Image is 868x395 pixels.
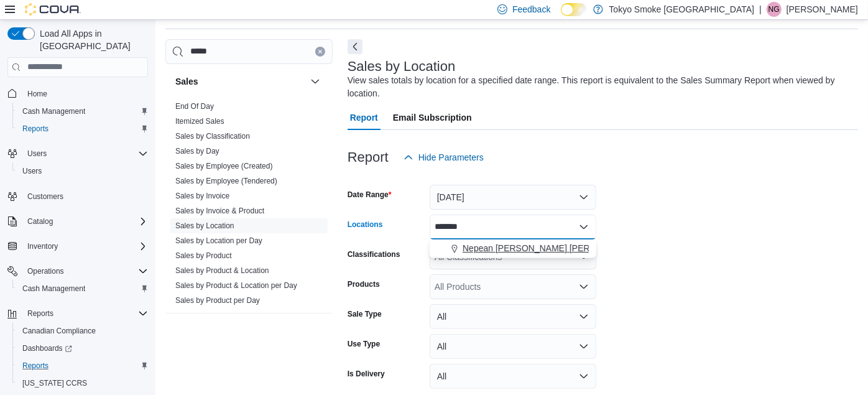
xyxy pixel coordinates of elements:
[175,131,250,141] span: Sales by Classification
[348,220,383,230] label: Locations
[175,177,277,185] a: Sales by Employee (Tendered)
[175,75,305,88] button: Sales
[430,239,596,258] button: Nepean [PERSON_NAME] [PERSON_NAME]
[27,216,53,226] span: Catalog
[165,99,333,313] div: Sales
[2,187,153,205] button: Customers
[175,221,234,231] span: Sales by Location
[17,121,53,136] a: Reports
[175,281,297,290] a: Sales by Product & Location per Day
[315,47,325,57] button: Clear input
[12,340,153,357] a: Dashboards
[175,281,297,290] span: Sales by Product & Location per Day
[17,341,148,356] span: Dashboards
[561,16,561,17] span: Dark Mode
[609,2,755,17] p: Tokyo Smoke [GEOGRAPHIC_DATA]
[22,214,58,229] button: Catalog
[175,266,269,276] span: Sales by Product & Location
[430,304,596,329] button: All
[175,102,214,111] a: End Of Day
[22,86,148,101] span: Home
[175,192,229,200] a: Sales by Invoice
[175,296,260,305] a: Sales by Product per Day
[175,147,219,156] a: Sales by Day
[579,222,589,232] button: Close list of options
[175,251,232,261] span: Sales by Product
[22,326,96,336] span: Canadian Compliance
[175,295,260,305] span: Sales by Product per Day
[787,2,858,17] p: [PERSON_NAME]
[430,364,596,389] button: All
[27,309,53,318] span: Reports
[27,266,64,276] span: Operations
[175,146,219,156] span: Sales by Day
[17,104,148,119] span: Cash Management
[350,105,378,130] span: Report
[175,162,273,170] a: Sales by Employee (Created)
[769,2,780,17] span: NG
[175,266,269,275] a: Sales by Product & Location
[348,150,389,165] h3: Report
[463,242,641,254] span: Nepean [PERSON_NAME] [PERSON_NAME]
[399,145,489,170] button: Hide Parameters
[22,306,148,321] span: Reports
[22,189,68,204] a: Customers
[348,59,456,74] h3: Sales by Location
[561,3,587,16] input: Dark Mode
[22,124,48,134] span: Reports
[22,361,48,371] span: Reports
[17,104,90,119] a: Cash Management
[27,241,58,251] span: Inventory
[22,146,148,161] span: Users
[308,74,323,89] button: Sales
[12,162,153,180] button: Users
[27,149,47,159] span: Users
[175,176,277,186] span: Sales by Employee (Tendered)
[175,206,264,216] span: Sales by Invoice & Product
[12,322,153,340] button: Canadian Compliance
[22,106,85,116] span: Cash Management
[418,151,484,164] span: Hide Parameters
[759,2,762,17] p: |
[393,105,472,130] span: Email Subscription
[22,239,148,254] span: Inventory
[12,280,153,297] button: Cash Management
[22,264,69,279] button: Operations
[22,146,52,161] button: Users
[25,3,81,16] img: Cova
[175,116,224,126] span: Itemized Sales
[22,239,63,254] button: Inventory
[348,74,852,100] div: View sales totals by location for a specified date range. This report is equivalent to the Sales ...
[22,378,87,388] span: [US_STATE] CCRS
[17,376,92,391] a: [US_STATE] CCRS
[17,323,148,338] span: Canadian Compliance
[12,357,153,374] button: Reports
[2,305,153,322] button: Reports
[175,161,273,171] span: Sales by Employee (Created)
[2,213,153,230] button: Catalog
[17,281,148,296] span: Cash Management
[175,221,234,230] a: Sales by Location
[17,376,148,391] span: Washington CCRS
[2,85,153,103] button: Home
[2,145,153,162] button: Users
[27,89,47,99] span: Home
[12,120,153,137] button: Reports
[22,264,148,279] span: Operations
[430,239,596,258] div: Choose from the following options
[22,343,72,353] span: Dashboards
[17,323,101,338] a: Canadian Compliance
[348,39,362,54] button: Next
[22,284,85,294] span: Cash Management
[512,3,550,16] span: Feedback
[2,263,153,280] button: Operations
[175,132,250,141] a: Sales by Classification
[22,306,58,321] button: Reports
[17,341,77,356] a: Dashboards
[17,164,47,179] a: Users
[175,251,232,260] a: Sales by Product
[348,249,400,259] label: Classifications
[22,188,148,204] span: Customers
[175,75,198,88] h3: Sales
[2,238,153,255] button: Inventory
